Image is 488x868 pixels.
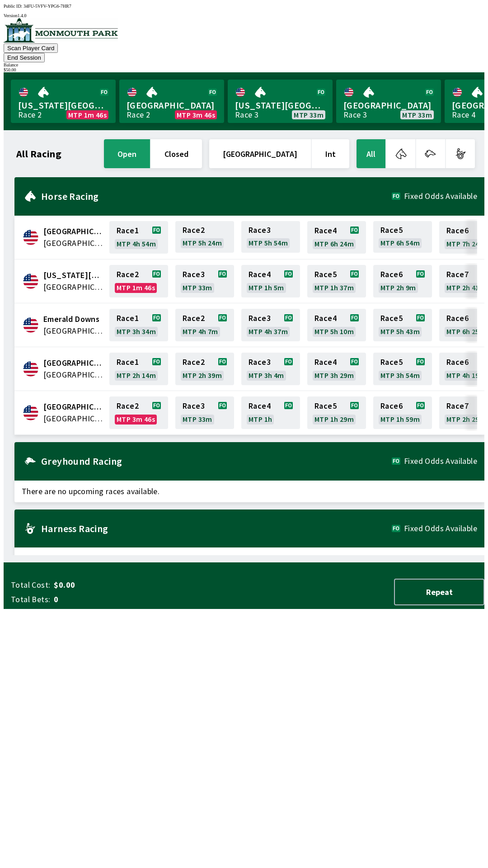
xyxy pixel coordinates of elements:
[307,396,366,429] a: Race5MTP 1h 29m
[373,396,432,429] a: Race6MTP 1h 59m
[11,80,116,123] a: [US_STATE][GEOGRAPHIC_DATA]Race 2MTP 1m 46s
[117,328,156,335] span: MTP 3h 34m
[380,372,420,379] span: MTP 3h 54m
[109,221,168,254] a: Race1MTP 4h 54m
[380,359,403,366] span: Race 5
[183,271,205,278] span: Race 3
[314,284,354,291] span: MTP 1h 37m
[249,359,271,366] span: Race 3
[249,226,271,234] span: Race 3
[18,99,108,111] span: [US_STATE][GEOGRAPHIC_DATA]
[43,401,104,413] span: Monmouth Park
[18,111,42,118] div: Race 2
[117,284,155,291] span: MTP 1m 46s
[446,359,469,366] span: Race 6
[314,415,354,423] span: MTP 1h 29m
[343,111,367,118] div: Race 3
[117,227,139,234] span: Race 1
[183,284,212,291] span: MTP 33m
[380,284,416,291] span: MTP 2h 9m
[357,139,385,168] button: All
[175,265,234,297] a: Race3MTP 33m
[11,580,50,590] span: Total Cost:
[175,396,234,429] a: Race3MTP 33m
[294,111,324,118] span: MTP 33m
[446,284,486,291] span: MTP 2h 41m
[314,328,354,335] span: MTP 5h 10m
[235,111,258,118] div: Race 3
[314,372,354,379] span: MTP 3h 29m
[119,80,224,123] a: [GEOGRAPHIC_DATA]Race 2MTP 3m 46s
[373,265,432,297] a: Race6MTP 2h 9m
[241,265,300,297] a: Race4MTP 1h 5m
[43,325,104,337] span: United States
[175,353,234,385] a: Race2MTP 2h 39m
[380,271,403,278] span: Race 6
[241,353,300,385] a: Race3MTP 3h 4m
[127,111,150,118] div: Race 2
[343,99,434,111] span: [GEOGRAPHIC_DATA]
[117,415,155,423] span: MTP 3m 46s
[312,139,349,168] button: Int
[43,357,104,369] span: Fairmount Park
[446,328,486,335] span: MTP 6h 25m
[117,372,156,379] span: MTP 2h 14m
[151,139,202,168] button: closed
[4,53,45,62] button: End Session
[404,458,477,465] span: Fixed Odds Available
[183,315,205,322] span: Race 2
[314,227,337,234] span: Race 4
[446,271,469,278] span: Race 7
[249,271,271,278] span: Race 4
[446,240,486,247] span: MTP 7h 24m
[183,226,205,234] span: Race 2
[380,239,420,246] span: MTP 6h 54m
[41,525,392,532] h2: Harness Racing
[452,111,475,118] div: Race 4
[183,415,212,423] span: MTP 33m
[314,359,337,366] span: Race 4
[43,226,104,237] span: Canterbury Park
[446,372,486,379] span: MTP 4h 19m
[117,402,139,410] span: Race 2
[4,18,118,42] img: venue logo
[41,458,392,465] h2: Greyhound Racing
[11,594,50,605] span: Total Bets:
[336,80,441,123] a: [GEOGRAPHIC_DATA]Race 3MTP 33m
[175,221,234,254] a: Race2MTP 5h 24m
[109,309,168,341] a: Race1MTP 3h 34m
[402,111,432,118] span: MTP 33m
[183,239,222,246] span: MTP 5h 24m
[249,284,284,291] span: MTP 1h 5m
[307,221,366,254] a: Race4MTP 6h 24m
[249,328,288,335] span: MTP 4h 37m
[127,99,217,111] span: [GEOGRAPHIC_DATA]
[68,111,107,118] span: MTP 1m 46s
[183,372,222,379] span: MTP 2h 39m
[446,402,469,410] span: Race 7
[228,80,333,123] a: [US_STATE][GEOGRAPHIC_DATA]Race 3MTP 33m
[43,313,104,325] span: Emerald Downs
[307,265,366,297] a: Race5MTP 1h 37m
[404,525,477,532] span: Fixed Odds Available
[4,67,484,72] div: $ 50.00
[175,309,234,341] a: Race2MTP 4h 7m
[14,547,484,569] span: There are no upcoming races available.
[43,369,104,381] span: United States
[14,481,484,502] span: There are no upcoming races available.
[117,315,139,322] span: Race 1
[394,579,484,605] button: Repeat
[183,402,205,410] span: Race 3
[314,402,337,410] span: Race 5
[249,315,271,322] span: Race 3
[109,396,168,429] a: Race2MTP 3m 46s
[249,402,271,410] span: Race 4
[373,309,432,341] a: Race5MTP 5h 43m
[117,359,139,366] span: Race 1
[4,62,484,67] div: Balance
[4,13,484,18] div: Version 1.4.0
[380,315,403,322] span: Race 5
[241,309,300,341] a: Race3MTP 4h 37m
[54,594,196,605] span: 0
[43,413,104,425] span: United States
